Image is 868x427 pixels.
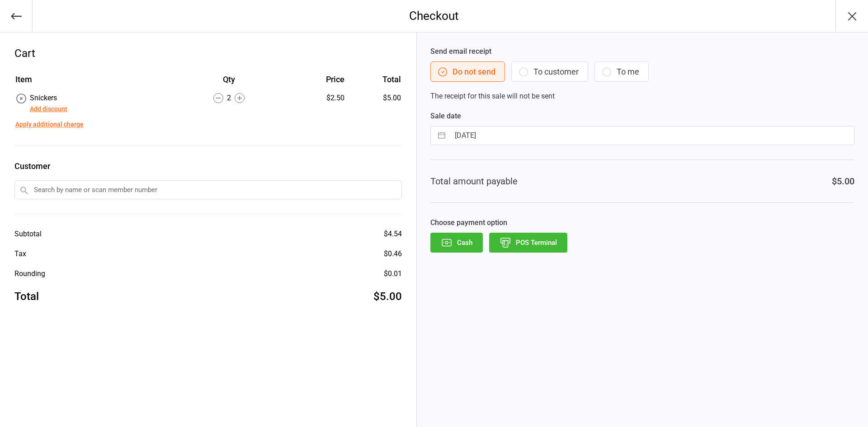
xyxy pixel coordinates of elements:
div: Total amount payable [430,174,518,188]
span: Snickers [30,94,57,102]
div: $4.54 [384,229,402,239]
button: Do not send [430,61,505,82]
div: The receipt for this sale will not be sent [430,46,854,102]
div: 2 [171,93,287,103]
label: Send email receipt [430,46,854,57]
input: Search by name or scan member number [14,180,402,199]
div: $0.01 [384,268,402,279]
button: To customer [511,61,588,82]
div: $5.00 [832,174,854,188]
th: Total [348,73,401,92]
div: Subtotal [14,229,42,239]
div: $0.46 [384,249,402,259]
div: $5.00 [373,288,402,305]
div: Tax [14,249,26,259]
td: $5.00 [348,93,401,114]
button: Add discount [30,104,67,114]
label: Sale date [430,111,854,122]
label: Customer [14,160,402,172]
th: Qty [171,73,287,92]
div: Cart [14,45,402,61]
th: Item [15,73,170,92]
div: Price [287,73,344,85]
label: Choose payment option [430,217,854,228]
button: To me [594,61,649,82]
div: $2.50 [287,93,344,103]
button: Apply additional charge [15,120,84,129]
div: Rounding [14,268,45,279]
div: Total [14,288,39,305]
button: POS Terminal [489,233,567,253]
button: Cash [430,233,483,253]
